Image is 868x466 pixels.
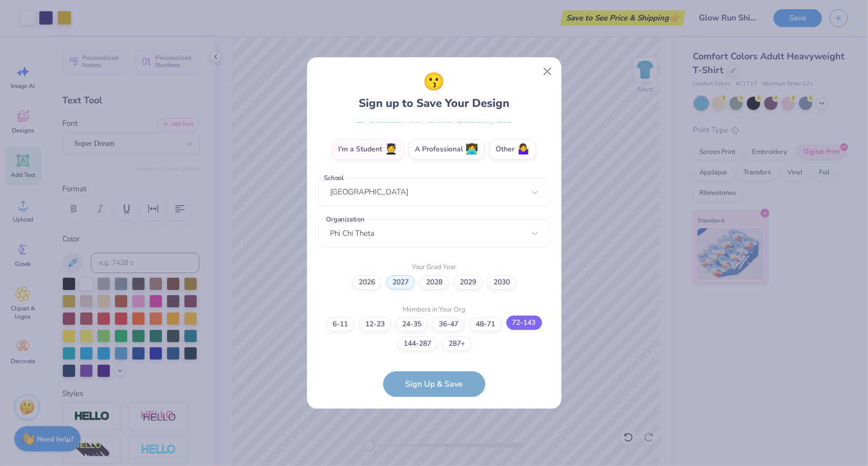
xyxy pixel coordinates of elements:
label: 2026 [353,275,381,290]
span: 😗 [424,69,445,95]
label: 2030 [487,275,516,290]
label: 2027 [386,275,415,290]
label: Organization [324,214,366,224]
label: 12-23 [359,317,391,331]
span: Alphabets [454,116,483,125]
span: 🧑‍🎓 [385,144,397,156]
div: Sign up to Save Your Design [359,69,509,112]
label: A Professional [409,139,484,160]
span: 🤷‍♀️ [517,144,530,156]
button: Close [537,62,557,81]
label: I'm a Student [332,139,404,160]
span: 12 + Characters [357,116,402,125]
label: Your Grad Year [412,262,456,273]
label: 24-35 [396,317,428,331]
label: 2029 [454,275,482,290]
span: Symbols [486,116,512,125]
label: 6-11 [326,317,354,331]
span: 👩‍💻 [465,144,478,156]
span: Numbers [424,116,451,125]
label: Members in Your Org [403,305,465,315]
label: Other [489,139,536,160]
label: 48-71 [470,317,501,331]
label: 144-287 [397,337,437,351]
label: 2028 [420,275,449,290]
label: 287+ [442,337,471,351]
label: 72-143 [506,316,542,330]
label: 36-47 [433,317,464,331]
label: School [322,173,346,183]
